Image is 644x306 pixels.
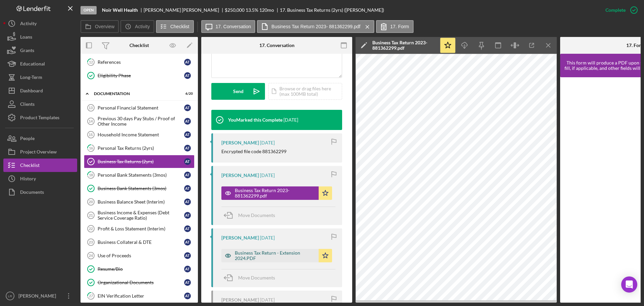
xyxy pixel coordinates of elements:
a: 14Previous 30 days Pay Stubs / Proof of Other IncomeAT [84,115,195,128]
a: 18Personal Bank Statements (3mos)AT [84,168,195,182]
div: Open Intercom Messenger [621,276,637,293]
a: Business Tax Returns (2yrs)AT [84,155,195,168]
div: [PERSON_NAME] [221,235,259,241]
div: Use of Proceeds [98,253,184,258]
a: 27EIN Verification LetterAT [84,289,195,303]
div: 17. Business Tax Returns (2yrs) ([PERSON_NAME]) [280,7,384,13]
div: 120 mo [259,7,274,13]
div: A T [184,172,191,178]
div: EIN Verification Letter [98,293,184,299]
a: 16Personal Tax Returns (2yrs)AT [84,141,195,155]
button: Checklist [156,20,194,33]
div: Complete [605,3,626,17]
button: 17. Form [376,20,414,33]
button: Complete [599,3,641,17]
div: A T [184,59,191,65]
label: Activity [135,24,150,29]
div: Send [233,83,244,100]
div: Checklist [129,43,149,48]
div: [PERSON_NAME] [PERSON_NAME] [144,7,225,13]
div: Business Tax Return 2023- 881362299.pdf [372,40,436,51]
time: 2025-08-26 13:00 [260,173,275,178]
div: Personal Tax Returns (2yrs) [98,145,184,151]
div: Household Income Statement [98,132,184,137]
a: Business Bank Statements (3mos)AT [84,182,195,195]
time: 2025-08-27 01:52 [283,117,298,123]
label: 17. Conversation [216,24,251,29]
a: 12ReferencesAT [84,55,195,69]
button: Business Tax Return 2023- 881362299.pdf [257,20,374,33]
div: A T [184,72,191,79]
a: 20Business Balance Sheet (Interim)AT [84,195,195,209]
button: LR[PERSON_NAME] [3,289,77,303]
div: A T [184,118,191,125]
tspan: 13 [89,106,93,110]
div: Business Bank Statements (3mos) [98,186,184,191]
button: Activity [120,20,154,33]
div: Eligibility Phase [98,73,184,78]
a: Organizational DocumentsAT [84,276,195,289]
div: You Marked this Complete [228,117,282,123]
a: Resume/BioAT [84,262,195,276]
a: 22Profit & Loss Statement (Interim)AT [84,222,195,235]
button: Overview [80,20,119,33]
tspan: 23 [89,240,93,244]
tspan: 18 [89,173,93,177]
div: Business Tax Return 2023- 881362299.pdf [235,188,315,199]
div: A T [184,185,191,192]
div: A T [184,199,191,205]
div: Open [80,6,97,14]
span: $250,000 [225,7,245,13]
a: 23Business Collateral & DTEAT [84,235,195,249]
div: [PERSON_NAME] [221,297,259,303]
label: Business Tax Return 2023- 881362299.pdf [271,24,360,29]
time: 2025-08-26 12:54 [260,235,275,241]
div: Encrypted file code 881362299 [221,149,286,154]
tspan: 16 [89,146,93,150]
div: A T [184,266,191,272]
div: [PERSON_NAME] [221,140,259,145]
tspan: 22 [89,227,93,231]
div: Business Collateral & DTE [98,239,184,245]
button: Business Tax Return 2023- 881362299.pdf [221,186,332,200]
div: A T [184,131,191,138]
div: References [98,59,184,65]
span: Move Documents [238,275,275,280]
div: 13.5 % [246,7,258,13]
div: Business Income & Expenses (Debt Service Coverage Ratio) [98,210,184,221]
a: 15Household Income StatementAT [84,128,195,141]
label: Overview [95,24,114,29]
label: Checklist [170,24,190,29]
label: 17. Form [390,24,409,29]
div: A T [184,252,191,259]
div: Previous 30 days Pay Stubs / Proof of Other Income [98,116,184,127]
div: A T [184,225,191,232]
div: [PERSON_NAME] [17,289,60,304]
div: 17. Conversation [259,43,294,48]
button: Move Documents [221,207,282,224]
div: Business Balance Sheet (Interim) [98,199,184,205]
